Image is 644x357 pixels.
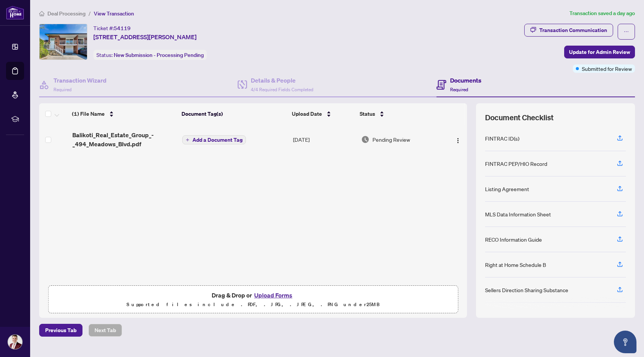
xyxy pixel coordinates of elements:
span: home [39,11,44,16]
button: Upload Forms [252,290,295,300]
span: plus [186,138,189,142]
span: Balikoti_Real_Estate_Group_-_494_Meadows_Blvd.pdf [72,130,176,149]
div: FINTRAC PEP/HIO Record [485,159,547,168]
div: Status: [93,50,207,60]
article: Transaction saved a day ago [569,9,635,18]
span: New Submission - Processing Pending [114,52,204,58]
div: Sellers Direction Sharing Substance [485,286,568,294]
li: / [89,9,91,18]
img: logo [6,6,24,20]
span: Document Checklist [485,112,554,123]
button: Add a Document Tag [182,135,246,145]
span: ellipsis [624,29,629,34]
th: (1) File Name [69,103,179,124]
div: Listing Agreement [485,185,529,193]
span: Drag & Drop orUpload FormsSupported files include .PDF, .JPG, .JPEG, .PNG under25MB [49,286,458,314]
h4: Details & People [251,76,313,85]
span: Required [450,87,468,92]
img: Profile Icon [8,335,22,349]
button: Open asap [614,331,636,353]
button: Next Tab [89,324,122,337]
img: IMG-W12401234_1.jpg [40,24,87,60]
span: 4/4 Required Fields Completed [251,87,313,92]
span: Pending Review [372,135,410,144]
button: Previous Tab [39,324,82,337]
div: MLS Data Information Sheet [485,210,551,218]
button: Update for Admin Review [564,46,635,58]
span: Deal Processing [47,10,85,17]
img: Logo [455,138,461,144]
span: Drag & Drop or [212,290,295,300]
span: (1) File Name [72,110,105,118]
span: View Transaction [94,10,134,17]
h4: Transaction Wizard [53,76,107,85]
span: [STREET_ADDRESS][PERSON_NAME] [93,32,197,41]
span: 54119 [114,25,131,32]
div: RECO Information Guide [485,235,542,244]
span: Update for Admin Review [569,46,630,58]
th: Document Tag(s) [179,103,289,124]
td: [DATE] [290,124,358,155]
h4: Documents [450,76,481,85]
span: Add a Document Tag [192,137,243,142]
div: Transaction Communication [539,24,607,36]
span: Upload Date [292,110,322,118]
div: FINTRAC ID(s) [485,134,519,142]
div: Ticket #: [93,24,131,32]
button: Add a Document Tag [182,135,246,144]
span: Required [53,87,72,92]
p: Supported files include .PDF, .JPG, .JPEG, .PNG under 25 MB [53,300,453,309]
img: Document Status [361,135,369,144]
span: Status [360,110,375,118]
div: Right at Home Schedule B [485,260,546,269]
th: Upload Date [289,103,357,124]
span: Submitted for Review [582,64,632,73]
span: Previous Tab [45,324,76,336]
button: Transaction Communication [524,24,613,37]
button: Logo [452,133,464,146]
th: Status [357,103,441,124]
